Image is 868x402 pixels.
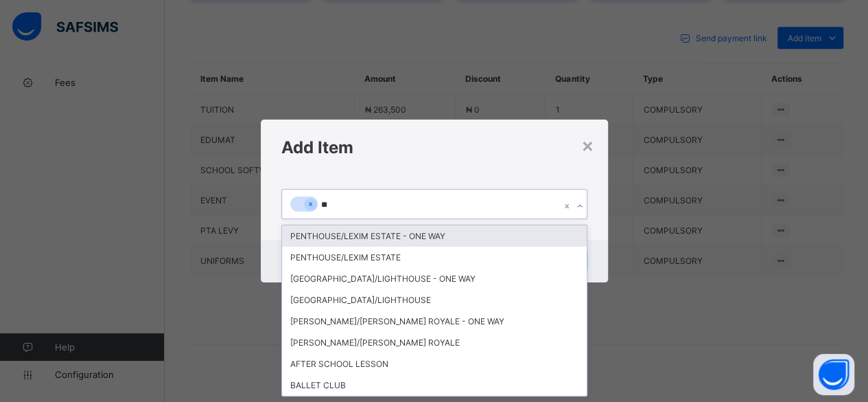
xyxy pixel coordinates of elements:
div: × [581,133,594,157]
div: BALLET CLUB [282,375,587,396]
div: [GEOGRAPHIC_DATA]/LIGHTHOUSE [282,289,587,311]
div: [PERSON_NAME]/[PERSON_NAME] ROYALE - ONE WAY [282,311,587,332]
div: PENTHOUSE/LEXIM ESTATE [282,247,587,268]
div: [GEOGRAPHIC_DATA]/LIGHTHOUSE - ONE WAY [282,268,587,289]
div: [PERSON_NAME]/[PERSON_NAME] ROYALE [282,332,587,353]
button: Open asap [813,354,854,395]
h1: Add Item [281,137,587,157]
div: PENTHOUSE/LEXIM ESTATE - ONE WAY [282,225,587,247]
div: AFTER SCHOOL LESSON [282,353,587,375]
